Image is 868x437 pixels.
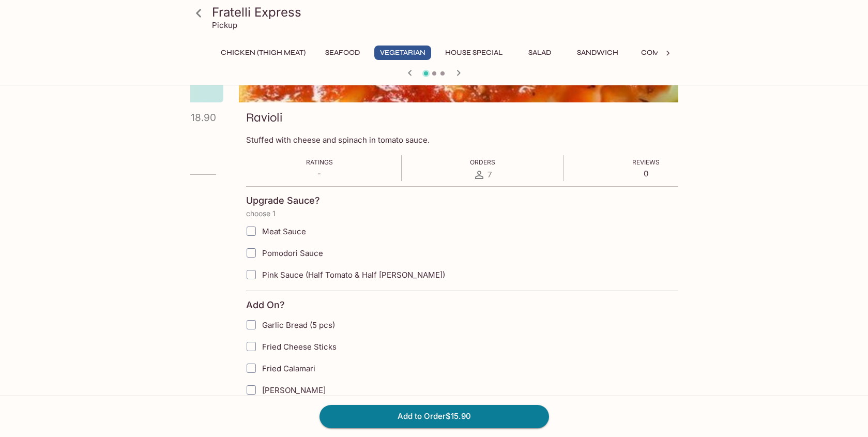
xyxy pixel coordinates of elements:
button: Chicken (Thigh Meat) [215,46,311,60]
button: Add to Order$15.90 [319,405,549,428]
span: Orders [470,158,495,166]
span: Garlic Bread (5 pcs) [262,320,335,330]
span: Fried Calamari [262,364,315,373]
span: Ratings [306,158,333,166]
span: Fried Cheese Sticks [262,342,337,352]
p: 0 [632,169,660,178]
span: Pink Sauce (Half Tomato & Half [PERSON_NAME]) [262,270,445,280]
p: Pickup [212,20,237,30]
span: [PERSON_NAME] [262,385,326,395]
p: choose 1 [246,209,720,218]
h4: Upgrade Sauce? [246,195,320,206]
button: Sandwich [571,46,624,60]
span: Reviews [632,158,660,166]
button: Combo [632,46,679,60]
button: Vegetarian [374,46,431,60]
h3: Ravioli [246,110,282,126]
h3: Fratelli Express [212,4,674,20]
h4: $18.90 [185,110,216,130]
button: House Special [439,46,508,60]
button: Salad [516,46,563,60]
p: - [306,169,333,178]
span: Pomodori Sauce [262,248,323,258]
p: Stuffed with cheese and spinach in tomato sauce. [246,135,720,145]
h4: Add On? [246,299,285,311]
span: Meat Sauce [262,227,306,236]
span: 7 [488,170,492,179]
button: Seafood [319,46,366,60]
